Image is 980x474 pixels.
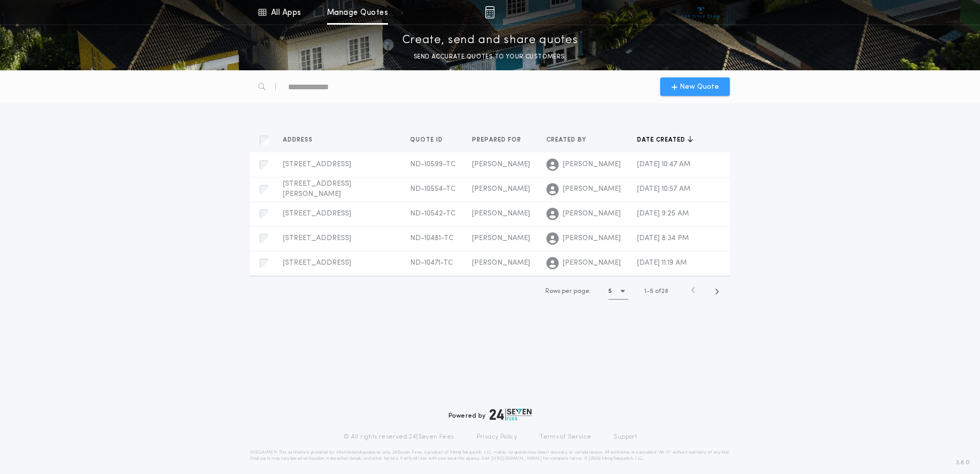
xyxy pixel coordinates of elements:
[283,136,315,144] span: Address
[956,458,970,467] span: 3.8.0
[563,209,621,219] span: [PERSON_NAME]
[637,234,689,242] span: [DATE] 8:34 PM
[650,288,654,294] span: 5
[402,32,578,49] p: Create, send and share quotes
[283,161,351,168] span: [STREET_ADDRESS]
[489,408,532,421] img: logo
[637,259,687,267] span: [DATE] 11:19 AM
[283,234,351,242] span: [STREET_ADDRESS]
[472,161,530,168] span: [PERSON_NAME]
[637,210,689,218] span: [DATE] 9:25 AM
[540,433,591,441] a: Terms of Service
[250,449,730,462] p: DISCLAIMER: This estimate is provided for informational purposes only. 24|Seven Fees, a product o...
[343,433,454,441] p: © All rights reserved. 24|Seven Fees
[448,408,532,421] div: Powered by
[637,136,687,144] span: Date created
[563,184,621,194] span: [PERSON_NAME]
[637,161,690,168] span: [DATE] 10:47 AM
[410,210,456,218] span: ND-10542-TC
[283,259,351,267] span: [STREET_ADDRESS]
[546,136,588,144] span: Created by
[637,185,690,193] span: [DATE] 10:57 AM
[283,210,351,218] span: [STREET_ADDRESS]
[563,258,621,268] span: [PERSON_NAME]
[491,457,542,461] a: [URL][DOMAIN_NAME]
[644,288,646,294] span: 1
[472,259,530,267] span: [PERSON_NAME]
[472,210,530,218] span: [PERSON_NAME]
[563,233,621,244] span: [PERSON_NAME]
[472,185,530,193] span: [PERSON_NAME]
[410,185,456,193] span: ND-10554-TC
[660,77,730,96] button: New Quote
[283,180,351,198] span: [STREET_ADDRESS][PERSON_NAME]
[410,259,453,267] span: ND-10471-TC
[545,288,591,294] span: Rows per page:
[410,161,456,168] span: ND-10599-TC
[472,136,523,144] span: Prepared for
[414,52,566,62] p: SEND ACCURATE QUOTES TO YOUR CUSTOMERS.
[680,82,719,92] span: New Quote
[410,234,454,242] span: ND-10481-TC
[477,433,518,441] a: Privacy Policy
[283,135,320,145] button: Address
[608,286,612,297] h1: 5
[608,283,628,300] button: 5
[637,135,693,145] button: Date created
[546,135,594,145] button: Created by
[563,160,621,170] span: [PERSON_NAME]
[655,287,668,296] span: of 28
[472,234,530,242] span: [PERSON_NAME]
[410,136,445,144] span: Quote ID
[410,135,451,145] button: Quote ID
[614,433,637,441] a: Support
[485,6,495,18] img: img
[682,7,720,17] img: vs-icon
